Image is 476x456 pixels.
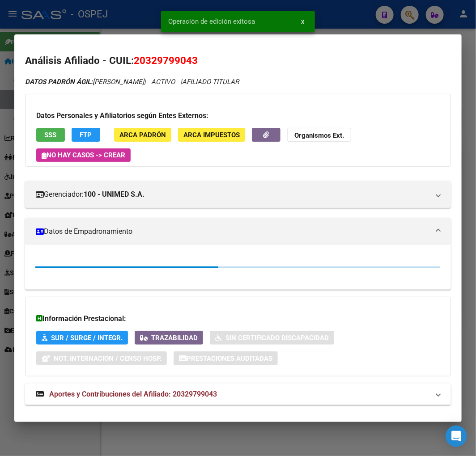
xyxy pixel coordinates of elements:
[36,128,65,142] button: SSS
[114,128,171,142] button: ARCA Padrón
[225,334,329,342] span: Sin Certificado Discapacidad
[25,78,93,86] strong: DATOS PADRÓN ÁGIL:
[174,351,278,365] button: Prestaciones Auditadas
[25,78,239,86] i: | ACTIVO |
[294,131,344,139] strong: Organismos Ext.
[25,53,451,68] h2: Análisis Afiliado - CUIL:
[25,245,451,290] div: Datos de Empadronamiento
[36,110,440,121] h3: Datos Personales y Afiliatorios según Entes Externos:
[51,334,123,342] span: SUR / SURGE / INTEGR.
[151,334,198,342] span: Trazabilidad
[25,181,451,208] mat-expansion-panel-header: Gerenciador:100 - UNIMED S.A.
[42,151,125,159] span: No hay casos -> Crear
[84,189,144,200] strong: 100 - UNIMED S.A.
[183,131,240,139] span: ARCA Impuestos
[25,218,451,245] mat-expansion-panel-header: Datos de Empadronamiento
[119,131,166,139] span: ARCA Padrón
[446,426,467,447] div: Open Intercom Messenger
[36,148,131,162] button: No hay casos -> Crear
[80,131,92,139] span: FTP
[178,128,245,142] button: ARCA Impuestos
[54,355,161,363] span: Not. Internacion / Censo Hosp.
[49,390,217,398] span: Aportes y Contribuciones del Afiliado: 20329799043
[36,351,167,365] button: Not. Internacion / Censo Hosp.
[25,78,144,86] span: [PERSON_NAME]
[45,131,57,139] span: SSS
[210,331,334,345] button: Sin Certificado Discapacidad
[182,78,239,86] span: AFILIADO TITULAR
[187,355,272,363] span: Prestaciones Auditadas
[25,384,451,405] mat-expansion-panel-header: Aportes y Contribuciones del Afiliado: 20329799043
[36,331,128,345] button: SUR / SURGE / INTEGR.
[36,189,429,200] mat-panel-title: Gerenciador:
[301,17,304,25] span: x
[36,313,440,324] h3: Información Prestacional:
[168,17,255,26] span: Operación de edición exitosa
[294,13,311,30] button: x
[72,128,100,142] button: FTP
[287,128,351,142] button: Organismos Ext.
[36,226,429,237] mat-panel-title: Datos de Empadronamiento
[135,331,203,345] button: Trazabilidad
[134,55,198,66] span: 20329799043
